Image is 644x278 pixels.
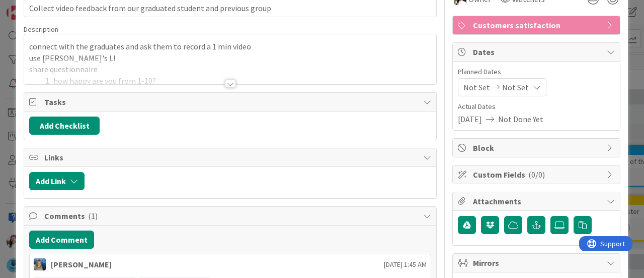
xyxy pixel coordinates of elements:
p: use [PERSON_NAME]'s LI [29,52,431,64]
span: Not Done Yet [498,113,543,125]
span: Not Set [502,81,529,93]
span: [DATE] 1:45 AM [384,259,427,270]
p: connect with the graduates and ask them to record a 1 min video [29,41,431,52]
span: ( 0/0 ) [528,170,545,180]
span: Description [24,25,58,34]
span: ( 1 ) [88,211,98,221]
button: Add Checklist [29,117,100,135]
span: Tasks [44,96,418,108]
button: Add Comment [29,231,94,249]
span: Links [44,151,418,163]
span: Planned Dates [458,67,615,77]
div: [PERSON_NAME] [51,258,112,270]
span: [DATE] [458,113,482,125]
span: Block [473,142,602,154]
span: Custom Fields [473,169,602,181]
span: Customers satisfaction [473,19,602,31]
span: Support [21,2,46,14]
span: Dates [473,46,602,58]
button: Add Link [29,172,85,190]
span: Comments [44,210,418,222]
span: Not Set [463,81,490,93]
img: MA [34,258,46,270]
span: Attachments [473,195,602,207]
span: Actual Dates [458,101,615,112]
span: Mirrors [473,257,602,269]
